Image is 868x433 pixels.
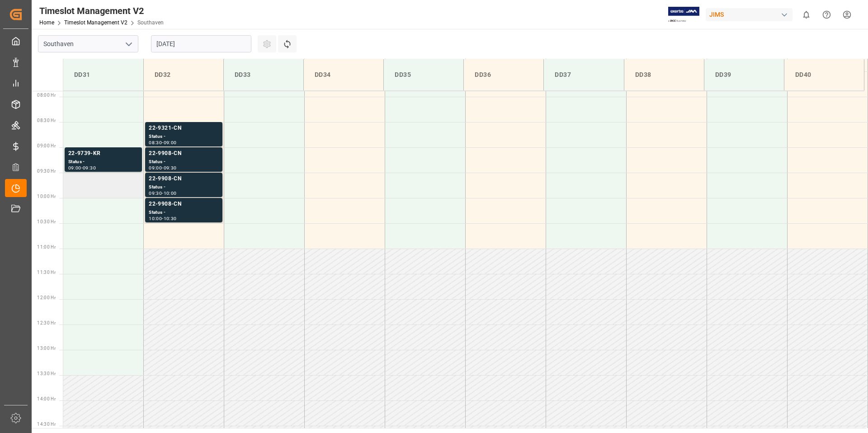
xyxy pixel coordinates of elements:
div: 22-9908-CN [149,200,219,209]
div: 10:00 [149,216,162,221]
div: Status - [68,158,138,166]
div: - [162,216,163,221]
span: 13:00 Hr [37,346,56,351]
span: 09:00 Hr [37,143,56,148]
div: Status - [149,158,219,166]
span: 12:00 Hr [37,295,56,300]
div: Status - [149,209,219,216]
button: open menu [122,37,135,51]
div: Status - [149,133,219,141]
span: 09:30 Hr [37,169,56,174]
div: DD33 [231,66,296,83]
span: 14:30 Hr [37,422,56,427]
div: - [162,141,163,145]
div: - [81,166,83,170]
div: 10:30 [164,216,177,221]
input: Type to search/select [38,35,138,52]
div: 09:30 [83,166,96,170]
div: 09:00 [164,141,177,145]
a: Timeslot Management V2 [64,19,127,26]
div: - [162,191,163,195]
div: 10:00 [164,191,177,195]
div: DD40 [792,66,857,83]
div: DD39 [712,66,777,83]
div: DD36 [471,66,536,83]
span: 10:30 Hr [37,219,56,224]
div: DD34 [311,66,376,83]
img: Exertis%20JAM%20-%20Email%20Logo.jpg_1722504956.jpg [668,7,699,23]
div: 09:30 [149,191,162,195]
button: Help Center [816,5,837,25]
div: 08:30 [149,141,162,145]
button: show 0 new notifications [796,5,816,25]
span: 12:30 Hr [37,320,56,325]
div: DD35 [391,66,456,83]
span: 11:30 Hr [37,270,56,275]
button: JIMS [706,6,796,23]
div: 22-9908-CN [149,174,219,184]
div: 22-9739-KR [68,149,138,158]
div: DD32 [151,66,216,83]
a: Home [39,19,54,26]
div: 09:00 [68,166,81,170]
div: JIMS [706,8,793,21]
span: 08:30 Hr [37,118,56,123]
div: Timeslot Management V2 [39,4,164,18]
div: DD37 [551,66,616,83]
div: DD38 [632,66,697,83]
span: 14:00 Hr [37,396,56,401]
span: 08:00 Hr [37,93,56,98]
div: Status - [149,184,219,191]
div: - [162,166,163,170]
div: DD31 [71,66,136,83]
span: 10:00 Hr [37,194,56,199]
div: 22-9321-CN [149,124,219,133]
span: 11:00 Hr [37,245,56,249]
div: 09:00 [149,166,162,170]
input: DD.MM.YYYY [151,35,251,52]
div: 09:30 [164,166,177,170]
div: 22-9908-CN [149,149,219,158]
span: 13:30 Hr [37,371,56,376]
